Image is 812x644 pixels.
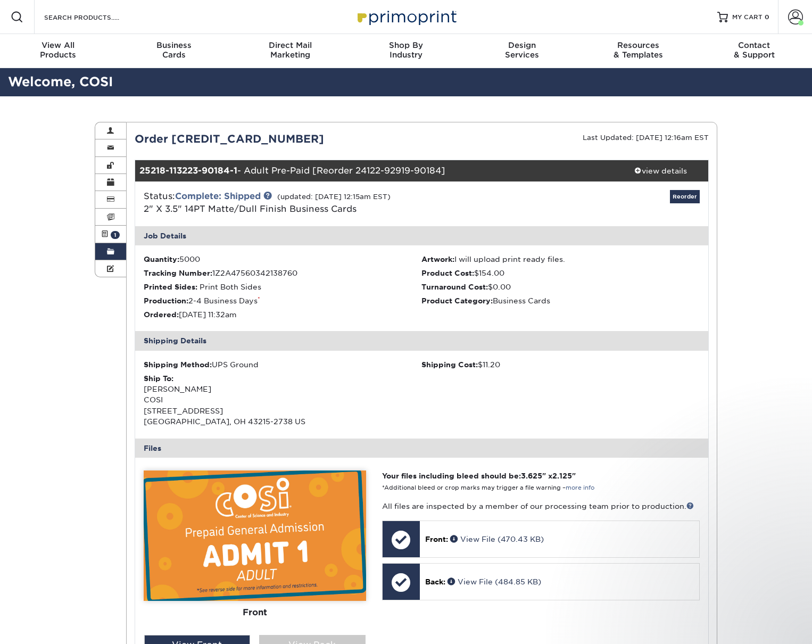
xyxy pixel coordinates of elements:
[382,501,700,511] p: All files are inspected by a member of our processing team prior to production.
[421,255,454,263] strong: Artwork:
[696,40,812,50] span: Contact
[421,268,700,278] li: $154.00
[612,160,708,181] a: view details
[425,535,448,543] span: Front:
[144,204,357,214] span: 2" X 3.5" 14PT Matte/Dull Finish Business Cards
[144,296,188,305] strong: Production:
[670,190,700,203] a: Reorder
[521,472,542,480] span: 3.625
[580,40,696,60] div: & Templates
[136,190,517,216] div: Status:
[277,193,391,201] small: (updated: [DATE] 12:15am EST)
[232,40,348,50] span: Direct Mail
[144,601,366,624] div: Front
[421,282,700,292] li: $0.00
[135,226,709,245] div: Job Details
[43,11,147,23] input: SEARCH PRODUCTS.....
[612,166,708,176] div: view details
[144,254,422,265] li: 5000
[144,309,422,320] li: [DATE] 11:32am
[212,269,297,277] span: 1Z2A47560342138760
[144,269,212,277] strong: Tracking Number:
[144,374,173,383] strong: Ship To:
[144,255,179,263] strong: Quantity:
[776,608,801,633] iframe: Intercom live chat
[139,166,237,176] strong: 25218-113223-90184-1
[696,34,812,68] a: Contact& Support
[348,34,464,68] a: Shop ByIndustry
[127,131,422,147] div: Order [CREDIT_CARD_NUMBER]
[200,283,261,291] span: Print Both Sides
[421,295,700,306] li: Business Cards
[144,360,212,369] strong: Shipping Method:
[353,5,459,28] img: Primoprint
[421,254,700,265] li: I will upload print ready files.
[135,160,613,181] div: - Adult Pre-Paid [Reorder 24122-92919-90184]
[116,40,232,50] span: Business
[95,226,126,243] a: 1
[232,40,348,60] div: Marketing
[566,484,594,491] a: more info
[421,269,474,277] strong: Product Cost:
[464,34,580,68] a: DesignServices
[696,40,812,60] div: & Support
[382,484,594,491] small: *Additional bleed or crop marks may trigger a file warning –
[348,40,464,50] span: Shop By
[421,296,493,305] strong: Product Category:
[421,360,478,369] strong: Shipping Cost:
[382,472,576,480] strong: Your files including bleed should be: " x "
[421,359,700,370] div: $11.20
[135,331,709,350] div: Shipping Details
[732,13,763,22] span: MY CART
[116,34,232,68] a: BusinessCards
[348,40,464,60] div: Industry
[232,34,348,68] a: Direct MailMarketing
[116,40,232,60] div: Cards
[421,283,488,291] strong: Turnaround Cost:
[144,295,422,306] li: 2-4 Business Days
[552,472,572,480] span: 2.125
[464,40,580,60] div: Services
[464,40,580,50] span: Design
[144,283,197,291] strong: Printed Sides:
[144,373,422,427] div: [PERSON_NAME] COSI [STREET_ADDRESS] [GEOGRAPHIC_DATA], OH 43215-2738 US
[425,577,445,586] span: Back:
[765,13,769,21] span: 0
[144,359,422,370] div: UPS Ground
[580,40,696,50] span: Resources
[448,577,541,586] a: View File (484.85 KB)
[580,34,696,68] a: Resources& Templates
[583,134,709,142] small: Last Updated: [DATE] 12:16am EST
[450,535,544,543] a: View File (470.43 KB)
[111,231,120,239] span: 1
[144,310,179,319] strong: Ordered:
[175,191,261,201] a: Complete: Shipped
[135,439,709,458] div: Files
